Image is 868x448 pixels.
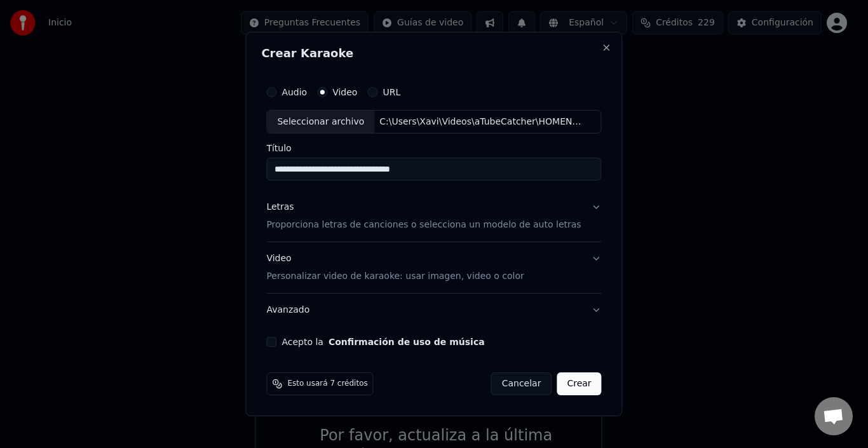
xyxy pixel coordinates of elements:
[329,337,485,346] button: Acepto la
[267,111,374,133] div: Seleccionar archivo
[266,144,601,153] label: Título
[261,48,606,59] h2: Crear Karaoke
[266,270,524,283] p: Personalizar video de karaoke: usar imagen, video o color
[266,294,601,327] button: Avanzado
[491,372,552,395] button: Cancelar
[557,372,601,395] button: Crear
[281,88,307,97] label: Audio
[281,337,484,346] label: Acepto la
[374,116,590,128] div: C:\Users\Xavi\Videos\aTubeCatcher\HOMENAJE A [PERSON_NAME] [PERSON_NAME].MP4
[332,88,357,97] label: Video
[266,191,601,242] button: LetrasProporciona letras de canciones o selecciona un modelo de auto letras
[383,88,400,97] label: URL
[266,219,581,232] p: Proporciona letras de canciones o selecciona un modelo de auto letras
[266,253,524,283] div: Video
[287,379,367,389] span: Esto usará 7 créditos
[266,201,294,214] div: Letras
[266,243,601,294] button: VideoPersonalizar video de karaoke: usar imagen, video o color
